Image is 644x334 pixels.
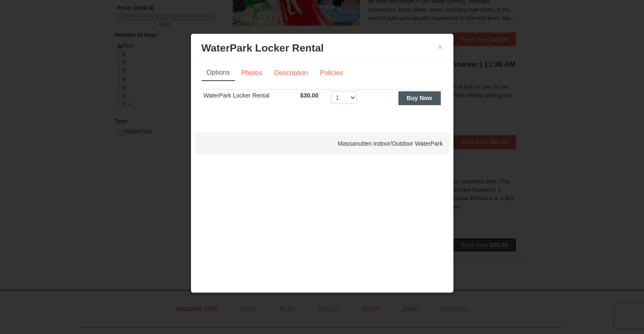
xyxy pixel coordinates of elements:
span: $30.00 [300,92,318,99]
a: Photos [236,65,268,81]
strong: Buy Now [407,95,432,101]
a: Policies [314,65,348,81]
a: Options [202,65,235,81]
h3: WaterPark Locker Rental [202,42,443,54]
button: × [438,43,443,51]
td: WaterPark Locker Rental [202,90,299,110]
button: Buy Now [398,91,441,105]
div: Massanutten Indoor/Outdoor WaterPark [195,133,449,154]
a: Description [268,65,313,81]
